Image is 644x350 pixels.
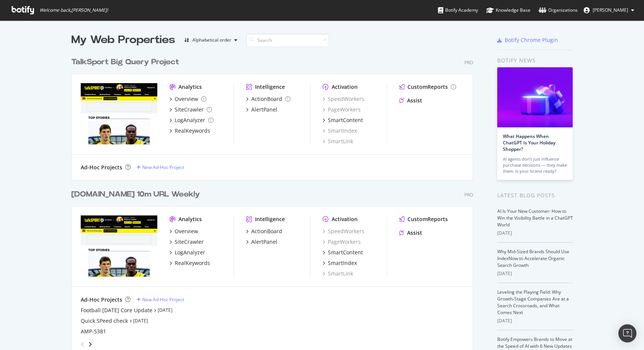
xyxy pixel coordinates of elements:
[71,189,203,200] a: [DOMAIN_NAME] 10m URL Weekly
[399,83,456,91] a: CustomReports
[246,106,277,113] a: AlertPanel
[81,328,106,335] a: AMP-5381
[503,156,567,174] div: AI agents don’t just influence purchase decisions — they make them. Is your brand ready?
[246,228,282,235] a: ActionBoard
[323,106,361,113] a: PageWorkers
[175,228,198,235] div: Overview
[71,189,200,200] div: [DOMAIN_NAME] 10m URL Weekly
[323,138,353,145] a: SmartLink
[169,259,210,267] a: RealKeywords
[438,6,478,14] div: Botify Academy
[323,127,357,135] div: SmartIndex
[175,259,210,267] div: RealKeywords
[323,249,363,256] a: SmartContent
[407,229,422,237] div: Assist
[158,307,172,313] a: [DATE]
[328,259,357,267] div: SmartIndex
[251,95,282,103] div: ActionBoard
[399,229,422,237] a: Assist
[137,164,184,170] a: New Ad-Hoc Project
[137,296,184,303] a: New Ad-Hoc Project
[169,116,214,124] a: LogAnalyzer
[81,215,157,277] img: talksport.com
[505,36,558,44] div: Botify Chrome Plugin
[71,57,179,68] div: TalkSport Big Query Project
[497,56,573,65] div: Botify news
[323,238,361,246] a: PageWorkers
[578,4,640,16] button: [PERSON_NAME]
[332,83,358,91] div: Activation
[407,97,422,104] div: Assist
[175,106,204,113] div: SiteCrawler
[169,238,204,246] a: SiteCrawler
[169,228,198,235] a: Overview
[71,33,175,48] div: My Web Properties
[192,38,231,42] div: Alphabetical order
[399,97,422,104] a: Assist
[407,215,448,223] div: CustomReports
[255,215,285,223] div: Intelligence
[88,341,93,348] div: angle-right
[175,249,205,256] div: LogAnalyzer
[175,116,205,124] div: LogAnalyzer
[497,270,573,277] div: [DATE]
[251,238,277,246] div: AlertPanel
[497,317,573,324] div: [DATE]
[251,106,277,113] div: AlertPanel
[328,116,363,124] div: SmartContent
[464,192,473,198] div: Pro
[71,57,182,68] a: TalkSport Big Query Project
[169,106,212,113] a: SiteCrawler
[497,248,569,268] a: Why Mid-Sized Brands Should Use IndexNow to Accelerate Organic Search Growth
[246,95,290,103] a: ActionBoard
[175,95,198,103] div: Overview
[175,238,204,246] div: SiteCrawler
[464,59,473,66] div: Pro
[497,191,573,200] div: Latest Blog Posts
[497,208,573,228] a: AI Is Your New Customer: How to Win the Visibility Battle in a ChatGPT World
[181,34,240,46] button: Alphabetical order
[497,230,573,237] div: [DATE]
[497,67,573,127] img: What Happens When ChatGPT Is Your Holiday Shopper?
[178,83,202,91] div: Analytics
[323,228,364,235] a: SpeedWorkers
[332,215,358,223] div: Activation
[142,164,184,170] div: New Ad-Hoc Project
[169,127,210,135] a: RealKeywords
[503,133,555,152] a: What Happens When ChatGPT Is Your Holiday Shopper?
[142,296,184,303] div: New Ad-Hoc Project
[323,95,364,103] a: SpeedWorkers
[81,317,128,325] a: Quick SPeed check
[178,215,202,223] div: Analytics
[539,6,578,14] div: Organizations
[497,36,558,44] a: Botify Chrome Plugin
[323,270,353,277] a: SmartLink
[486,6,530,14] div: Knowledge Base
[133,317,148,324] a: [DATE]
[407,83,448,91] div: CustomReports
[497,289,569,316] a: Leveling the Playing Field: Why Growth-Stage Companies Are at a Search Crossroads, and What Comes...
[328,249,363,256] div: SmartContent
[169,95,206,103] a: Overview
[81,307,152,314] a: Football [DATE] Core Update
[323,116,363,124] a: SmartContent
[246,238,277,246] a: AlertPanel
[40,7,108,13] span: Welcome back, [PERSON_NAME] !
[246,34,329,47] input: Search
[81,83,157,144] img: talksportsecondary.com
[323,259,357,267] a: SmartIndex
[81,296,122,304] div: Ad-Hoc Projects
[255,83,285,91] div: Intelligence
[169,249,205,256] a: LogAnalyzer
[81,164,122,171] div: Ad-Hoc Projects
[618,324,636,342] div: Open Intercom Messenger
